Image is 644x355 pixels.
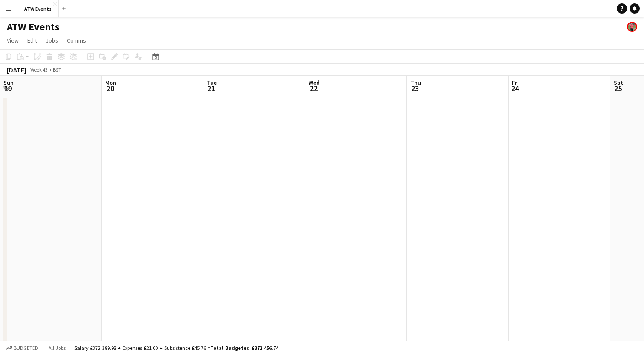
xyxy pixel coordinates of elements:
span: Wed [309,79,320,86]
span: View [7,37,19,44]
span: Thu [410,79,421,86]
div: Salary £372 389.98 + Expenses £21.00 + Subsistence £45.76 = [74,345,278,351]
a: Comms [63,35,89,46]
span: Edit [27,37,37,44]
button: Budgeted [4,344,40,353]
a: Edit [24,35,40,46]
h1: ATW Events [7,20,60,33]
span: 22 [307,83,320,93]
span: 25 [613,83,623,93]
button: ATW Events [17,0,59,17]
span: Jobs [46,37,58,44]
span: Mon [105,79,116,86]
span: Total Budgeted £372 456.74 [210,345,278,351]
span: 24 [511,83,519,93]
span: Sun [3,79,14,86]
span: 19 [2,83,14,93]
span: Tue [207,79,217,86]
span: Week 43 [28,66,49,73]
div: BST [53,66,61,73]
span: Comms [67,37,86,44]
span: Sat [614,79,623,86]
span: 21 [206,83,217,93]
span: 20 [104,83,116,93]
span: Budgeted [14,345,38,351]
app-user-avatar: ATW Racemakers [627,22,637,32]
span: 23 [409,83,421,93]
span: All jobs [47,345,67,351]
span: Fri [512,79,519,86]
a: View [3,35,22,46]
div: [DATE] [7,66,26,74]
a: Jobs [42,35,62,46]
